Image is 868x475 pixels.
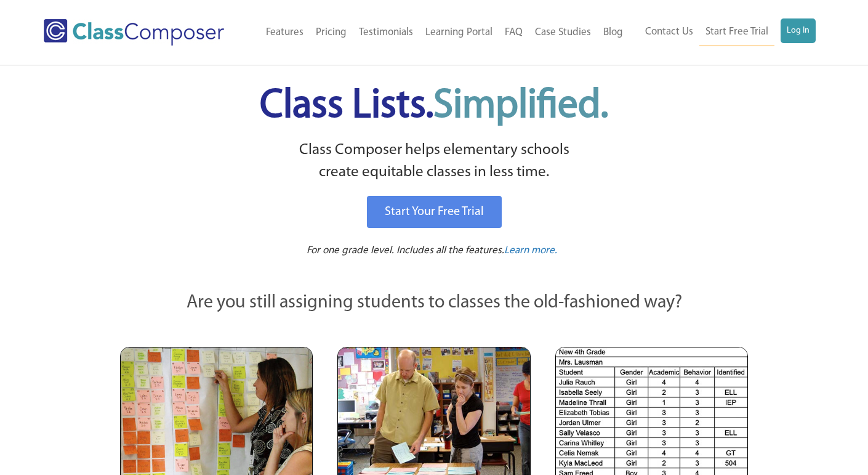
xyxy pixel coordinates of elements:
span: For one grade level. Includes all the features. [307,245,504,256]
nav: Header Menu [629,18,815,46]
a: Learning Portal [419,19,499,46]
span: Simplified. [433,86,608,126]
nav: Header Menu [248,19,630,46]
p: Class Composer helps elementary schools create equitable classes in less time. [118,139,750,184]
a: FAQ [499,19,529,46]
a: Testimonials [353,19,419,46]
a: Pricing [310,19,353,46]
a: Blog [597,19,629,46]
span: Learn more. [504,245,557,256]
a: Case Studies [529,19,597,46]
p: Are you still assigning students to classes the old-fashioned way? [120,290,748,317]
a: Start Free Trial [699,18,774,46]
a: Start Your Free Trial [367,196,502,228]
a: Log In [781,18,816,43]
a: Features [260,19,310,46]
span: Start Your Free Trial [385,206,484,218]
img: Class Composer [44,19,224,46]
a: Learn more. [504,243,557,259]
span: Class Lists. [260,86,608,126]
a: Contact Us [639,18,699,46]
